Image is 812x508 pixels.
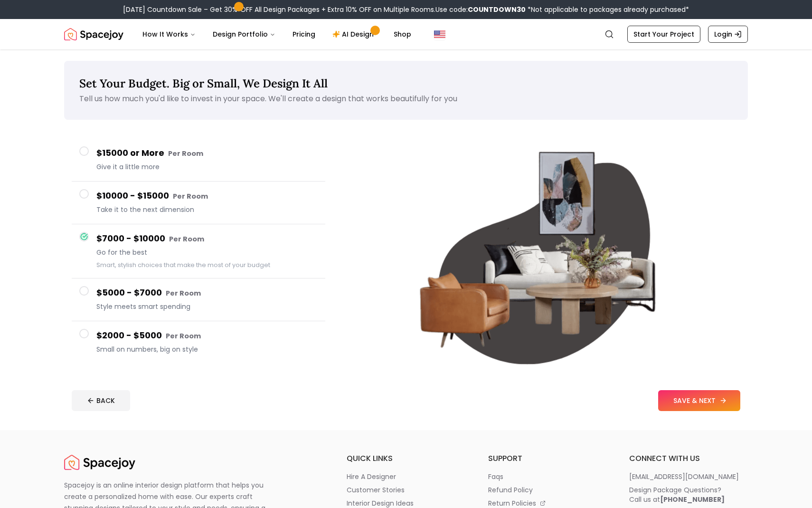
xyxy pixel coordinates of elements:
button: SAVE & NEXT [658,390,740,411]
p: Tell us how much you'd like to invest in your space. We'll create a design that works beautifully... [79,93,733,105]
button: $2000 - $5000 Per RoomSmall on numbers, big on style [72,321,325,364]
span: Style meets smart spending [96,302,318,311]
p: customer stories [347,485,405,495]
img: United States [434,29,445,40]
h4: $10000 - $15000 [96,189,318,203]
a: customer stories [347,485,465,495]
p: hire a designer [347,472,396,481]
small: Per Room [166,288,201,298]
h6: support [488,453,607,464]
a: [EMAIL_ADDRESS][DOMAIN_NAME] [629,472,748,481]
h6: connect with us [629,453,748,464]
span: Take it to the next dimension [96,205,318,214]
small: Per Room [168,149,203,158]
span: Set Your Budget. Big or Small, We Design It All [79,76,328,91]
h4: $2000 - $5000 [96,329,318,343]
button: Design Portfolio [205,25,283,44]
b: [PHONE_NUMBER] [660,495,725,504]
span: Small on numbers, big on style [96,345,318,354]
a: Design Package Questions?Call us at[PHONE_NUMBER] [629,485,748,504]
a: hire a designer [347,472,465,481]
p: refund policy [488,485,533,495]
a: AI Design [325,25,384,44]
h4: $5000 - $7000 [96,286,318,300]
img: Spacejoy Logo [64,25,123,44]
img: Spacejoy Logo [64,453,135,472]
span: *Not applicable to packages already purchased* [526,5,689,14]
nav: Global [64,19,748,49]
button: BACK [72,390,130,411]
p: return policies [488,498,536,508]
a: Spacejoy [64,453,135,472]
h6: quick links [347,453,465,464]
button: $10000 - $15000 Per RoomTake it to the next dimension [72,182,325,224]
a: interior design ideas [347,498,465,508]
span: Use code: [435,5,526,14]
small: Per Room [173,192,208,201]
p: faqs [488,472,503,481]
b: COUNTDOWN30 [468,5,526,14]
a: Spacejoy [64,25,123,44]
button: $15000 or More Per RoomGive it a little more [72,139,325,182]
a: Start Your Project [627,26,700,43]
a: Login [708,26,748,43]
a: Pricing [285,25,323,44]
a: return policies [488,498,607,508]
button: $7000 - $10000 Per RoomGo for the bestSmart, stylish choices that make the most of your budget [72,224,325,278]
span: Go for the best [96,248,318,257]
a: faqs [488,472,607,481]
h4: $15000 or More [96,146,318,160]
button: $5000 - $7000 Per RoomStyle meets smart spending [72,278,325,321]
div: [DATE] Countdown Sale – Get 30% OFF All Design Packages + Extra 10% OFF on Multiple Rooms. [123,5,689,14]
p: interior design ideas [347,498,414,508]
div: Design Package Questions? Call us at [629,485,725,504]
nav: Main [135,25,419,44]
small: Per Room [166,331,201,341]
small: Per Room [169,234,204,244]
button: How It Works [135,25,203,44]
small: Smart, stylish choices that make the most of your budget [96,261,270,269]
a: refund policy [488,485,607,495]
span: Give it a little more [96,162,318,172]
p: [EMAIL_ADDRESS][DOMAIN_NAME] [629,472,739,481]
a: Shop [386,25,419,44]
h4: $7000 - $10000 [96,232,318,246]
